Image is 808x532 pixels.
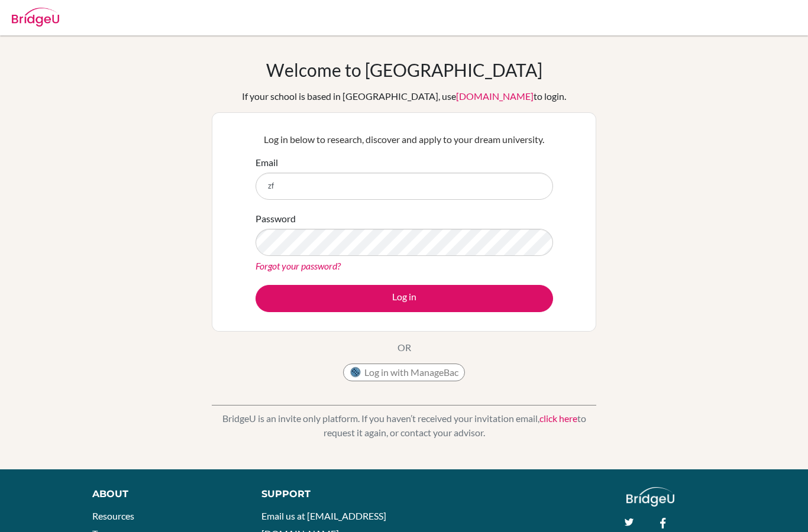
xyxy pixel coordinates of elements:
[256,155,278,170] label: Email
[397,340,411,355] p: OR
[256,212,296,226] label: Password
[242,89,566,103] div: If your school is based in [GEOGRAPHIC_DATA], use to login.
[256,132,553,147] p: Log in below to research, discover and apply to your dream university.
[92,510,134,521] a: Resources
[539,413,577,424] a: click here
[266,59,542,80] h1: Welcome to [GEOGRAPHIC_DATA]
[256,260,341,271] a: Forgot your password?
[261,487,392,501] div: Support
[456,90,534,102] a: [DOMAIN_NAME]
[212,411,596,440] p: BridgeU is an invite only platform. If you haven’t received your invitation email, to request it ...
[256,285,553,312] button: Log in
[92,487,235,501] div: About
[343,364,465,381] button: Log in with ManageBac
[12,8,59,27] img: Bridge-U
[626,487,674,507] img: logo_white@2x-f4f0deed5e89b7ecb1c2cc34c3e3d731f90f0f143d5ea2071677605dd97b5244.png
